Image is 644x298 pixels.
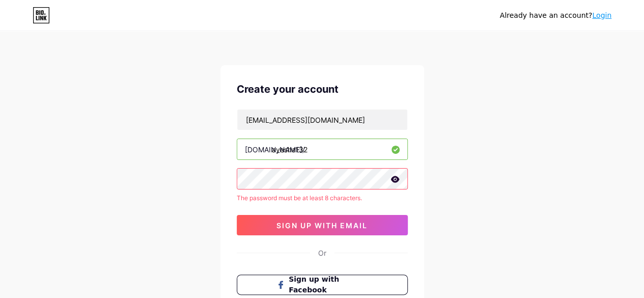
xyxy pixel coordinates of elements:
span: Sign up with Facebook [289,274,368,295]
input: username [237,139,407,159]
div: Already have an account? [500,10,611,21]
a: Login [592,11,611,19]
button: sign up with email [237,215,408,235]
div: The password must be at least 8 characters. [237,194,408,203]
div: Or [318,248,326,258]
div: [DOMAIN_NAME]/ [245,144,305,155]
span: sign up with email [276,221,368,230]
div: Create your account [237,82,408,97]
button: Sign up with Facebook [237,275,408,295]
input: Email [237,110,407,130]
